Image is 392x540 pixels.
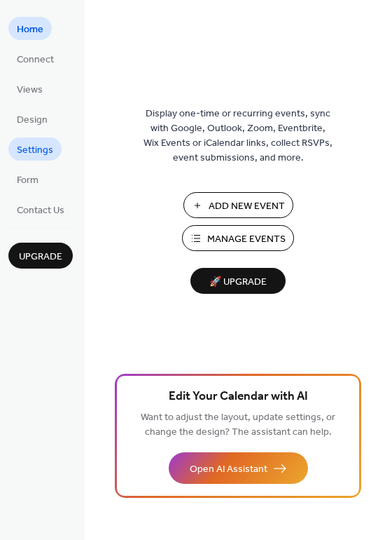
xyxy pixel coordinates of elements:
span: Manage Events [207,232,286,247]
span: Views [17,83,43,97]
span: Want to adjust the layout, update settings, or change the design? The assistant can help. [141,408,335,442]
a: Contact Us [8,198,73,221]
button: Manage Events [182,225,294,251]
a: Connect [8,47,62,70]
span: Form [17,173,38,188]
button: Upgrade [8,243,73,269]
span: 🚀 Upgrade [199,273,277,292]
span: Home [17,22,43,37]
span: Add New Event [209,199,285,214]
a: Home [8,17,52,40]
button: Open AI Assistant [169,452,308,484]
span: Edit Your Calendar with AI [169,387,308,407]
span: Open AI Assistant [190,462,267,477]
a: Form [8,168,47,191]
span: Connect [17,53,54,67]
a: Settings [8,137,62,161]
span: Contact Us [17,203,64,218]
button: 🚀 Upgrade [190,268,286,294]
span: Design [17,113,48,128]
span: Upgrade [19,250,62,264]
button: Add New Event [183,192,293,218]
a: Design [8,107,56,130]
a: Views [8,77,51,100]
span: Settings [17,143,53,158]
span: Display one-time or recurring events, sync with Google, Outlook, Zoom, Eventbrite, Wix Events or ... [143,107,332,166]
